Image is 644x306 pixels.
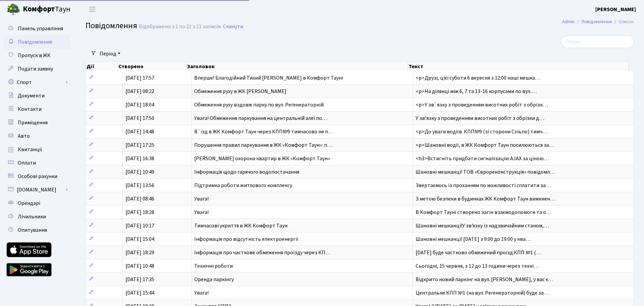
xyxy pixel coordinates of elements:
span: Увага! [194,195,209,203]
a: Орендарі [3,196,70,210]
span: Орендарі [18,200,40,207]
span: [PERSON_NAME] охорона квартир в ЖК «Комфорт Таун» [194,155,330,162]
b: Комфорт [23,4,55,14]
nav: breadcrumb [552,15,644,29]
span: [DATE] буде частково обмежений проїзд:КПП №1 (… [416,249,541,256]
span: <p>До уваги водіїв. КПП№9 (зі сторони Сільпо) тимч… [416,128,548,135]
span: Авто [18,132,30,140]
span: Особові рахунки [18,173,57,180]
a: Повідомлення [3,35,70,49]
th: Текст [408,62,629,71]
span: [DATE] 17:57 [125,74,154,82]
button: Переключити навігацію [84,4,101,15]
span: [DATE] 10:17 [125,222,154,229]
span: Звертаємось із проханням по можливості сплатити за… [416,182,551,189]
span: Технічні роботи [194,262,233,270]
span: В`їзд в ЖК Комфорт Таун через КПП№9 тимчасово не п… [194,128,333,135]
div: Відображено з 1 по 21 з 21 записів. [139,24,222,30]
span: Вперше! Благодійний Тихий [PERSON_NAME] в Комфорт Тауні [194,74,343,82]
span: [DATE] 17:35 [125,276,154,283]
span: Оплати [18,159,36,167]
span: [DATE] 10:48 [125,262,154,270]
span: Приміщення [18,119,48,126]
span: Увага! Обмеження паркування на центральній алеї по… [194,115,327,122]
a: Лічильники [3,210,70,223]
a: Admin [562,18,575,25]
th: Дії [86,62,118,71]
span: Документи [18,92,45,99]
span: Пропуск в ЖК [18,52,51,59]
b: [PERSON_NAME] [595,6,636,13]
span: Підтримка роботи житлового комплексу [194,182,292,189]
span: [DATE] 15:04 [125,235,154,243]
span: [DATE] 10:49 [125,168,154,176]
span: <p>Шановні водії, в ЖК Комфорт Таун посилюються за… [416,141,554,149]
th: Створено [118,62,186,71]
a: Контакти [3,102,70,116]
span: Таун [23,4,70,15]
input: Пошук... [561,35,634,48]
span: Інформація щодо гарячого водопостачання [194,168,299,176]
span: [DATE] 15:44 [125,289,154,297]
span: [DATE] 17:50 [125,115,154,122]
span: [DATE] 14:48 [125,128,154,135]
span: [DATE] 13:56 [125,182,154,189]
span: Лічильники [18,213,46,220]
a: Подати заявку [3,62,70,76]
li: Список [612,18,634,26]
a: [DOMAIN_NAME] [3,183,70,196]
a: Опитування [3,223,70,237]
span: Квитанції [18,146,42,153]
span: Обмеження руху в ЖК [PERSON_NAME] [194,88,286,95]
span: Інформація про часткове обмеження проїзду через КП… [194,249,331,256]
a: Пропуск в ЖК [3,49,70,62]
span: В Комфорт Тауні створено загін взаємодопомоги та о… [416,209,551,216]
a: Період [97,48,123,59]
a: Авто [3,129,70,143]
span: З метою безпеки в будинках ЖК Комфорт Таун вимкнен… [416,195,555,203]
span: Увага! [194,209,209,216]
span: Подати заявку [18,65,53,73]
span: Шановні мешканці!У зв'язку із надзвичайним станом,… [416,222,549,229]
span: Повідомлення [18,38,52,46]
a: Приміщення [3,116,70,129]
span: [DATE] 08:46 [125,195,154,203]
span: [DATE] 18:29 [125,249,154,256]
th: Заголовок [186,62,408,71]
a: Документи [3,89,70,102]
span: <p>На ділянці між 6, 7 та 13-16 корпусами по вул.… [416,88,537,95]
span: Обмеження руху вздовж парку по вул. Регенераторній [194,101,324,108]
span: Відкрито новий паркінг на вул. [PERSON_NAME], у вас є… [416,276,553,283]
a: [PERSON_NAME] [595,5,636,13]
span: Контакти [18,105,42,113]
span: Шановні мешканці! [DATE] з 9:00 до 19:00 у ква… [416,235,531,243]
a: Повідомлення [582,18,612,25]
a: Особові рахунки [3,170,70,183]
span: У звʼязку з проведенням висотних робіт з обрізки д… [416,115,544,122]
span: Інформація про відсутність електроенергії [194,235,299,243]
span: Опитування [18,226,47,234]
span: Тимчасові укриття в ЖК Комфорт Таун [194,222,287,229]
span: <p>У зв`язку з проведенням висотних робіт з обрізк… [416,101,548,108]
a: Спорт [3,76,70,89]
span: [DATE] 18:28 [125,209,154,216]
span: [DATE] 17:25 [125,141,154,149]
span: [DATE] 08:22 [125,88,154,95]
a: Панель управління [3,22,70,35]
span: Шановні мешканці! ТОВ «Єврореконструкція» повідомл… [416,168,555,176]
span: [DATE] 16:38 [125,155,154,162]
a: Скинути [223,24,243,30]
span: Увага! [194,289,209,297]
a: Квитанції [3,143,70,156]
span: Панель управління [18,25,63,32]
img: logo.png [7,3,20,16]
span: Сьогодні, 15 червня, з 12 до 13 години через техні… [416,262,539,270]
span: [DATE] 18:04 [125,101,154,108]
span: Порушення правил паркування в ЖК «Комфорт Таун»: п… [194,141,332,149]
span: <h3>Встигніть придбати сигналізацію AJAX за ціною… [416,155,549,162]
span: Центральне КПП №1 (на вул. Регенераторній) буде за… [416,289,549,297]
a: Оплати [3,156,70,170]
span: <p>Друзі, цієї суботи 6 вересня з 12:00 наші мешка… [416,74,540,82]
span: Оренда паркінгу [194,276,234,283]
span: Повідомлення [86,20,137,32]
